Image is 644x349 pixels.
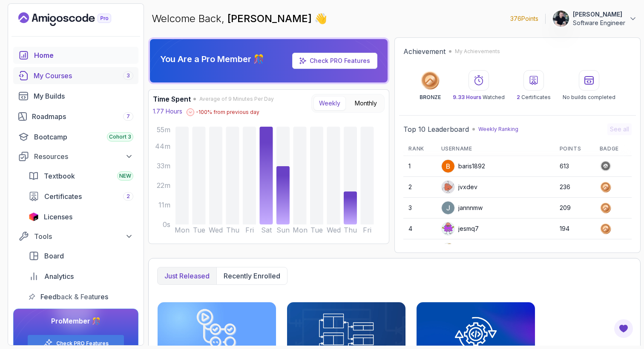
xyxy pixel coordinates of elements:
[420,94,441,101] p: BRONZE
[403,124,469,134] h2: Top 10 Leaderboard
[193,226,205,234] tspan: Tue
[573,10,625,19] p: [PERSON_NAME]
[403,46,446,57] h2: Achievement
[478,126,518,133] p: Weekly Ranking
[607,123,632,135] button: See all
[226,226,239,234] tspan: Thu
[403,142,436,156] th: Rank
[555,156,595,177] td: 613
[261,226,272,234] tspan: Sat
[555,218,595,239] td: 194
[313,96,346,111] button: Weekly
[164,271,210,281] p: Just released
[153,94,191,104] h3: Time Spent
[344,226,357,234] tspan: Thu
[276,226,290,234] tspan: Sun
[552,10,637,27] button: user profile image[PERSON_NAME]Software Engineer
[13,67,138,84] a: courses
[517,94,520,100] span: 2
[23,288,138,305] a: feedback
[152,12,327,26] p: Welcome Back,
[403,198,436,218] td: 3
[314,12,327,26] span: 👋
[160,53,264,65] p: You Are a Pro Member 🎊
[23,188,138,205] a: certificates
[13,88,138,105] a: builds
[56,340,109,347] a: Check PRO Features
[153,107,182,116] p: 1.77 Hours
[363,226,371,234] tspan: Fri
[13,149,138,164] button: Resources
[245,226,254,234] tspan: Fri
[157,125,170,134] tspan: 55m
[216,267,287,284] button: Recently enrolled
[44,171,75,181] span: Textbook
[18,12,131,26] a: Landing page
[44,191,82,201] span: Certificates
[175,226,190,234] tspan: Mon
[23,167,138,184] a: textbook
[442,243,454,256] img: user profile image
[442,181,454,193] img: default monster avatar
[441,159,485,173] div: baris1892
[34,231,133,241] div: Tools
[13,128,138,145] a: bootcamp
[563,94,615,101] p: No builds completed
[436,142,555,156] th: Username
[199,96,274,102] span: Average of 9 Minutes Per Day
[157,162,170,170] tspan: 33m
[441,201,483,215] div: jannnmw
[126,113,130,120] span: 7
[196,109,259,116] p: -100 % from previous day
[613,318,634,339] button: Open Feedback Button
[13,47,138,64] a: home
[442,201,454,214] img: user profile image
[224,271,280,281] p: Recently enrolled
[23,247,138,264] a: board
[44,251,64,261] span: Board
[403,177,436,198] td: 2
[595,142,632,156] th: Badge
[34,91,133,101] div: My Builds
[155,142,170,150] tspan: 44m
[23,208,138,225] a: licenses
[29,213,39,221] img: jetbrains icon
[310,226,323,234] tspan: Tue
[517,94,551,101] p: Certificates
[13,229,138,244] button: Tools
[403,218,436,239] td: 4
[158,267,216,284] button: Just released
[555,142,595,156] th: Points
[44,271,74,281] span: Analytics
[40,292,108,302] span: Feedback & Features
[453,94,481,100] span: 9.33 Hours
[34,50,133,60] div: Home
[34,132,133,142] div: Bootcamp
[23,268,138,285] a: analytics
[327,226,341,234] tspan: Wed
[555,198,595,218] td: 209
[292,53,377,69] a: Check PRO Features
[573,19,625,27] p: Software Engineer
[227,12,314,25] span: [PERSON_NAME]
[163,220,170,229] tspan: 0s
[349,96,382,111] button: Monthly
[403,239,436,260] td: 5
[555,177,595,198] td: 236
[310,57,370,64] a: Check PRO Features
[441,180,477,194] div: jvxdev
[403,156,436,177] td: 1
[44,212,72,222] span: Licenses
[119,173,131,179] span: NEW
[293,226,308,234] tspan: Mon
[13,108,138,125] a: roadmaps
[157,181,170,190] tspan: 22m
[442,160,454,173] img: user profile image
[158,201,170,209] tspan: 11m
[126,72,130,79] span: 3
[555,239,595,260] td: 183
[455,48,500,55] p: My Achievements
[442,222,454,235] img: default monster avatar
[453,94,505,101] p: Watched
[109,133,131,140] span: Cohort 3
